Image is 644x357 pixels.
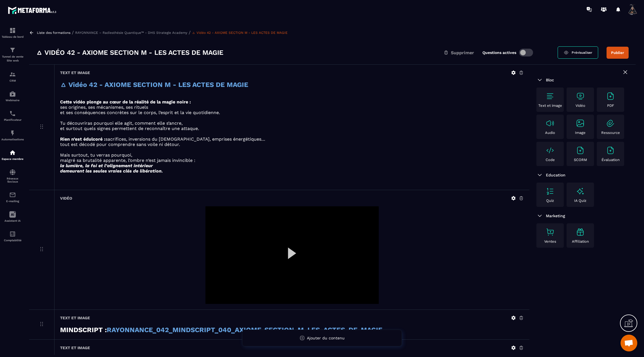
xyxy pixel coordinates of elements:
span: Education [546,173,565,177]
img: social-network [9,169,16,176]
em: demeurent les seules vraies clés de libération. [60,168,163,174]
img: automations [9,149,16,156]
p: Image [575,131,586,135]
a: automationsautomationsEspace membre [1,145,24,165]
a: Liste des formations [37,31,70,35]
a: 🜂 Vidéo 42 - AXIOME SECTION M - LES ACTES DE MAGIE [192,31,288,35]
span: Mais surtout, tu verras pourquoi, [60,152,132,158]
p: E-mailing [1,200,24,203]
p: PDF [607,103,614,108]
img: email [9,191,16,198]
p: Tableau de bord [1,35,24,38]
span: ses origines, ses mécanismes, ses rituels [60,105,148,110]
img: formation [9,71,16,78]
button: Publier [607,47,629,59]
p: Affiliation [572,239,589,243]
span: / [189,30,191,35]
h3: 🜂 Vidéo 42 - AXIOME SECTION M - LES ACTES DE MAGIE [36,48,223,57]
span: malgré sa brutalité apparente, l’ombre n’est jamais invincible : [60,158,195,163]
a: formationformationCRM [1,67,24,86]
a: emailemailE-mailing [1,187,24,207]
label: Questions actives [482,50,516,55]
p: Planificateur [1,118,24,121]
img: text-image no-wrap [606,119,615,128]
span: et surtout quels signes permettent de reconnaître une attaque. [60,126,199,131]
h6: Text et image [60,316,90,320]
a: RAYONNANCE – Radiesthésie Quantique™ - DHS Strategie Academy [75,31,187,35]
p: Audio [545,131,555,135]
img: text-image no-wrap [606,92,615,101]
p: Code [546,158,555,162]
div: Ouvrir le chat [621,335,637,351]
p: Ressource [601,131,620,135]
span: tout est décodé pour comprendre sans voile ni détour. [60,142,180,147]
p: Réseaux Sociaux [1,177,24,183]
p: Espace membre [1,157,24,160]
a: formationformationTunnel de vente Site web [1,42,24,67]
p: Évaluation [602,158,620,162]
img: text-image no-wrap [546,228,555,237]
img: formation [9,27,16,34]
img: automations [9,91,16,97]
img: text-image no-wrap [546,119,555,128]
strong: 🜂 Vidéo 42 - AXIOME SECTION M - LES ACTES DE MAGIE [60,81,248,89]
a: Prévisualiser [558,46,598,59]
img: text-image no-wrap [576,119,585,128]
p: Assistant IA [1,219,24,222]
img: scheduler [9,110,16,117]
img: text-image no-wrap [546,146,555,155]
span: Marketing [546,214,565,218]
img: formation [9,47,16,53]
img: text-image no-wrap [606,146,615,155]
img: logo [8,5,58,15]
img: accountant [9,231,16,237]
p: Automatisations [1,138,24,141]
img: text-image no-wrap [546,187,555,196]
span: sacrifices, inversions du [DEMOGRAPHIC_DATA], emprises énergétiques… [105,136,265,142]
p: Comptabilité [1,239,24,242]
a: schedulerschedulerPlanificateur [1,106,24,126]
a: automationsautomationsWebinaire [1,86,24,106]
p: IA Quiz [574,198,586,203]
p: CRM [1,79,24,82]
strong: Rien n’est édulcoré : [60,136,105,142]
a: automationsautomationsAutomatisations [1,126,24,145]
p: Vidéo [576,103,585,108]
img: text-image no-wrap [576,92,585,101]
p: Quiz [546,198,554,203]
img: text-image no-wrap [576,146,585,155]
h6: Text et image [60,70,90,75]
span: Prévisualiser [572,51,592,55]
a: Assistant IA [1,207,24,226]
a: accountantaccountantComptabilité [1,226,24,246]
span: Ajouter du contenu [307,336,345,340]
span: Tu découvriras pourquoi elle agit, comment elle s’ancre, [60,120,183,126]
em: la lumière, la foi et l’alignement intérieur [60,163,153,168]
strong: Cette vidéo plonge au cœur de la réalité de la magie noire : [60,99,191,105]
p: SCORM [574,158,587,162]
img: arrow-down [536,212,543,219]
h6: Vidéo [60,196,72,200]
img: text-image [576,187,585,196]
p: Webinaire [1,99,24,102]
strong: RAYONNANCE_042_MINDSCRIPT_040_AXIOME_SECTION_M_LES_ACTES_DE_MAGIE [107,326,382,334]
img: text-image no-wrap [546,92,555,101]
span: Supprimer [451,50,474,55]
img: arrow-down [536,77,543,83]
img: arrow-down [536,172,543,178]
span: et ses conséquences concrètes sur le corps, l’esprit et la vie quotidienne. [60,110,220,115]
p: Tunnel de vente Site web [1,55,24,63]
p: Ventes [544,239,556,243]
strong: MINDSCRIPT : [60,326,107,334]
a: social-networksocial-networkRéseaux Sociaux [1,165,24,187]
h6: Text et image [60,346,90,350]
p: Text et image [538,103,562,108]
span: Bloc [546,78,554,82]
img: automations [9,130,16,136]
img: text-image [576,228,585,237]
span: / [72,30,74,35]
a: formationformationTableau de bord [1,23,24,42]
